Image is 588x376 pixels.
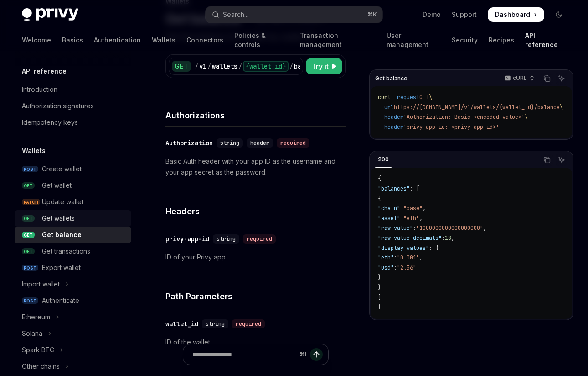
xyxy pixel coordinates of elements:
[15,227,131,243] a: GETGet balance
[199,62,206,71] div: v1
[556,154,567,166] button: Ask AI
[378,244,429,252] span: "display_values"
[22,328,42,339] div: Solana
[15,98,131,114] a: Authorization signatures
[378,254,394,261] span: "eth"
[206,6,382,23] button: Open search
[488,7,544,22] a: Dashboard
[42,295,79,306] div: Authenticate
[403,123,499,131] span: 'privy-app-id: <privy-app-id>'
[525,113,528,121] span: \
[378,195,381,202] span: {
[556,73,567,85] button: Ask AI
[419,94,429,101] span: GET
[192,344,296,365] input: Ask a question...
[22,8,78,21] img: dark logo
[243,61,289,72] div: {wallet_id}
[15,276,131,292] button: Toggle Import wallet section
[165,337,346,348] p: ID of the wallet.
[495,10,530,19] span: Dashboard
[42,164,82,175] div: Create wallet
[311,61,329,72] span: Try it
[152,29,175,51] a: Wallets
[378,224,413,232] span: "raw_value"
[367,11,377,18] span: ⌘ K
[419,215,423,222] span: ,
[378,104,394,111] span: --url
[165,234,209,244] div: privy-app-id
[42,229,82,240] div: Get balance
[42,262,81,273] div: Export wallet
[429,94,432,101] span: \
[378,215,400,222] span: "asset"
[413,224,416,232] span: :
[400,205,403,212] span: :
[22,84,57,95] div: Introduction
[165,290,346,302] h4: Path Parameters
[22,248,35,255] span: GET
[513,74,527,82] p: cURL
[15,325,131,342] button: Toggle Solana section
[378,294,381,301] span: ]
[552,7,566,22] button: Toggle dark mode
[15,81,131,98] a: Introduction
[212,62,237,71] div: wallets
[423,205,426,212] span: ,
[452,29,478,51] a: Security
[22,182,35,189] span: GET
[22,312,50,323] div: Ethereum
[378,234,442,242] span: "raw_value_decimals"
[560,104,563,111] span: \
[15,342,131,358] button: Toggle Spark BTC section
[375,154,392,165] div: 200
[294,62,320,71] div: balance
[394,264,397,271] span: :
[22,265,38,271] span: POST
[15,259,131,276] a: POSTExport wallet
[375,75,407,82] span: Get balance
[15,210,131,227] a: GETGet wallets
[165,109,346,122] h4: Authorizations
[42,180,72,191] div: Get wallet
[15,114,131,131] a: Idempotency keys
[451,234,454,242] span: ,
[243,234,276,244] div: required
[387,29,440,51] a: User management
[416,224,483,232] span: "1000000000000000000"
[42,246,90,257] div: Get transactions
[378,284,381,291] span: }
[391,94,419,101] span: --request
[42,196,83,207] div: Update wallet
[442,234,445,242] span: :
[165,205,346,217] h4: Headers
[410,185,419,192] span: : [
[22,101,94,111] div: Authorization signatures
[483,224,486,232] span: ,
[22,145,46,156] h5: Wallets
[445,234,451,242] span: 18
[403,205,423,212] span: "base"
[234,29,289,51] a: Policies & controls
[15,358,131,375] button: Toggle Other chains section
[15,292,131,309] a: POSTAuthenticate
[223,9,248,20] div: Search...
[378,113,403,121] span: --header
[232,319,265,328] div: required
[394,254,397,261] span: :
[165,138,213,148] div: Authorization
[300,29,376,51] a: Transaction management
[403,215,419,222] span: "eth"
[220,139,239,147] span: string
[525,29,567,51] a: API reference
[22,66,67,77] h5: API reference
[42,213,75,224] div: Get wallets
[423,10,441,19] a: Demo
[15,177,131,194] a: GETGet wallet
[400,215,403,222] span: :
[489,29,514,51] a: Recipes
[289,62,293,71] div: /
[541,73,553,85] button: Copy the contents from the code block
[277,138,309,148] div: required
[429,244,438,252] span: : {
[207,62,211,71] div: /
